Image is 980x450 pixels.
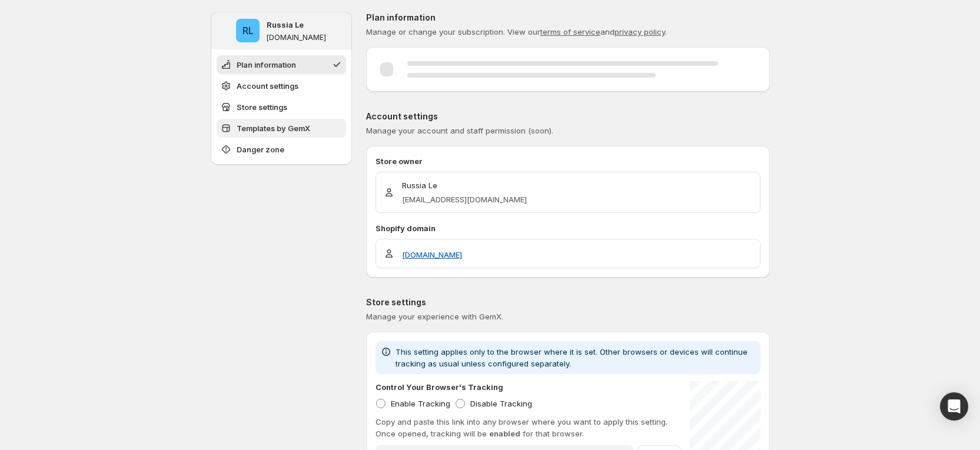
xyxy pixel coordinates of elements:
[237,101,287,113] span: Store settings
[237,59,296,71] span: Plan information
[366,111,770,122] p: Account settings
[376,381,503,393] p: Control Your Browser's Tracking
[402,194,527,205] p: [EMAIL_ADDRESS][DOMAIN_NAME]
[242,25,254,36] text: RL
[489,429,520,438] span: enabled
[237,122,310,134] span: Templates by GemX
[366,126,553,135] span: Manage your account and staff permission (soon).
[540,27,600,36] a: terms of service
[366,27,667,36] span: Manage or change your subscription. View our and .
[217,98,346,116] button: Store settings
[267,19,304,31] p: Russia Le
[366,296,770,308] p: Store settings
[376,416,680,439] p: Copy and paste this link into any browser where you want to apply this setting. Once opened, trac...
[940,392,968,421] div: Open Intercom Messenger
[217,55,346,74] button: Plan information
[614,27,665,36] a: privacy policy
[217,119,346,138] button: Templates by GemX
[237,144,284,155] span: Danger zone
[366,312,503,321] span: Manage your experience with GemX.
[402,249,462,261] a: [DOMAIN_NAME]
[396,347,748,368] span: This setting applies only to the browser where it is set. Other browsers or devices will continue...
[366,12,770,24] p: Plan information
[376,222,760,234] p: Shopify domain
[236,19,260,42] span: Russia Le
[217,140,346,159] button: Danger zone
[217,76,346,95] button: Account settings
[376,155,760,167] p: Store owner
[402,179,527,191] p: Russia Le
[267,33,326,42] p: [DOMAIN_NAME]
[237,80,298,92] span: Account settings
[391,399,450,408] span: Enable Tracking
[470,399,532,408] span: Disable Tracking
